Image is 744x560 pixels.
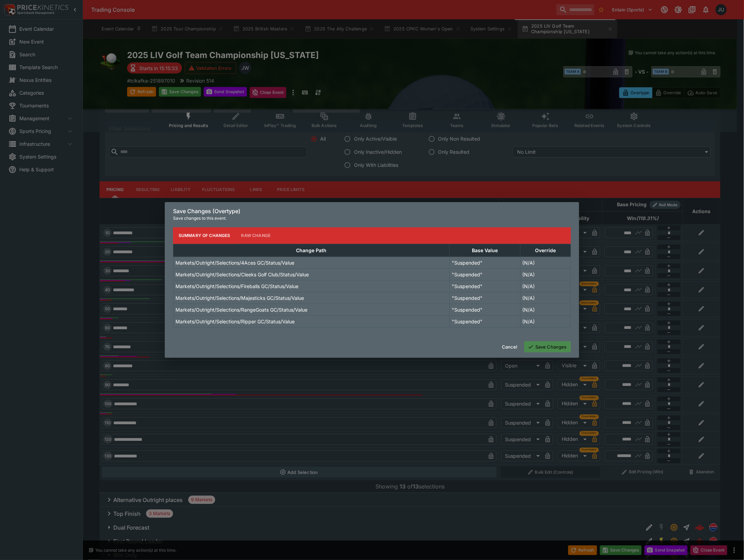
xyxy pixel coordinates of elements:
th: Change Path [173,244,450,257]
td: (N/A) [520,280,571,292]
p: Save changes to this event. [173,215,571,222]
h6: Save Changes (Overtype) [173,208,571,215]
td: (N/A) [520,292,571,304]
td: (N/A) [520,268,571,280]
p: Markets/Outright/Selections/Cleeks Golf Club/Status/Value [175,271,309,278]
th: Base Value [450,244,521,257]
td: "Suspended" [450,280,521,292]
button: Save Changes [524,341,571,352]
button: Summary of Changes [173,227,236,244]
p: Markets/Outright/Selections/Majesticks GC/Status/Value [175,294,304,302]
td: "Suspended" [450,257,521,268]
p: Markets/Outright/Selections/RangeGoats GC/Status/Value [175,306,307,313]
td: "Suspended" [450,315,521,327]
p: Markets/Outright/Selections/Fireballs GC/Status/Value [175,283,298,290]
p: Markets/Outright/Selections/4Aces GC/Status/Value [175,259,294,266]
td: (N/A) [520,315,571,327]
button: Raw Change [236,227,276,244]
td: "Suspended" [450,268,521,280]
td: "Suspended" [450,292,521,304]
td: (N/A) [520,257,571,268]
td: "Suspended" [450,304,521,315]
th: Override [520,244,571,257]
td: (N/A) [520,304,571,315]
button: Cancel [498,341,522,352]
p: Markets/Outright/Selections/Ripper GC/Status/Value [175,318,295,325]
